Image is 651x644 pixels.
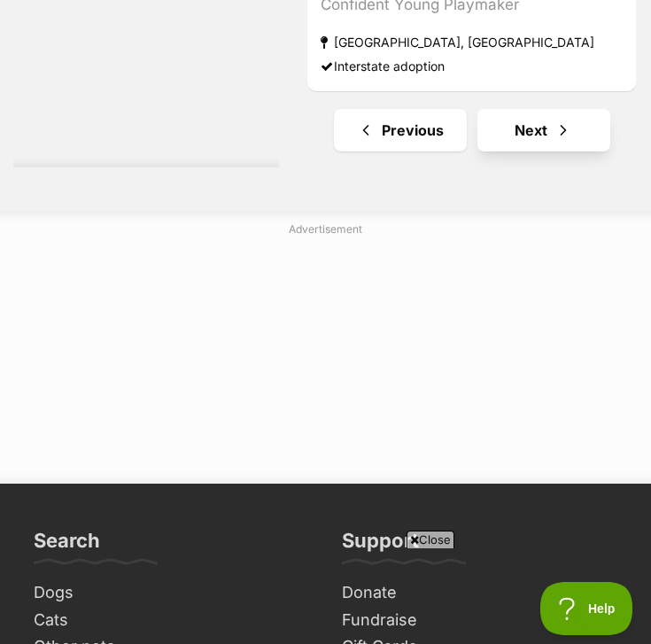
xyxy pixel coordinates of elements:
a: Previous page [334,109,467,151]
strong: [GEOGRAPHIC_DATA], [GEOGRAPHIC_DATA] [321,30,623,54]
iframe: Help Scout Beacon - Open [540,582,633,635]
a: Next page [477,109,610,151]
div: Interstate adoption [321,54,623,78]
nav: Pagination [306,109,638,151]
iframe: Advertisement [193,244,459,466]
h3: Search [34,528,100,563]
iframe: Advertisement [4,555,648,635]
h3: Support [342,528,419,563]
span: Close [407,531,454,548]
